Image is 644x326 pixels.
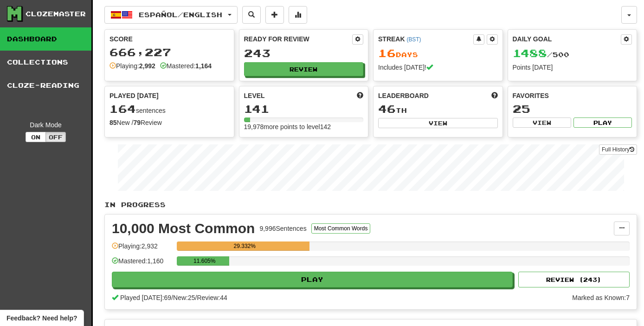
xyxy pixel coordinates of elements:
[195,62,212,70] strong: 1,164
[109,102,136,115] span: 164
[112,222,255,235] div: 10,000 Most Common
[491,91,498,100] span: This week in points, UTC
[139,11,222,19] span: Español / English
[26,132,46,142] button: On
[378,118,498,128] button: View
[378,103,498,115] div: th
[109,34,229,44] div: Score
[109,118,229,127] div: New / Review
[104,200,637,209] p: In Progress
[518,272,630,287] button: Review (243)
[244,103,364,115] div: 141
[259,224,306,233] div: 9,996 Sentences
[244,47,364,59] div: 243
[378,102,396,115] span: 46
[244,62,364,76] button: Review
[7,120,84,130] div: Dark Mode
[160,61,212,71] div: Mastered:
[378,47,498,59] div: Day s
[104,6,238,24] button: Español/English
[573,117,632,128] button: Play
[112,241,172,257] div: Playing: 2,932
[357,91,363,100] span: Score more points to level up
[265,6,284,24] button: Add sentence to collection
[133,119,141,126] strong: 79
[599,144,637,155] a: Full History
[289,6,307,24] button: More stats
[378,46,396,59] span: 16
[244,34,353,44] div: Ready for Review
[513,117,571,128] button: View
[180,256,229,266] div: 11.605%
[197,294,227,301] span: Review: 44
[195,294,197,301] span: /
[378,63,498,72] div: Includes [DATE]!
[109,61,155,71] div: Playing:
[242,6,261,24] button: Search sentences
[180,241,309,251] div: 29.332%
[109,91,159,100] span: Played [DATE]
[513,34,621,45] div: Daily Goal
[109,103,229,115] div: sentences
[513,46,547,59] span: 1488
[173,294,195,301] span: New: 25
[378,91,429,100] span: Leaderboard
[109,46,229,58] div: 666,227
[513,91,632,100] div: Favorites
[513,63,632,72] div: Points [DATE]
[112,256,172,272] div: Mastered: 1,160
[26,9,86,19] div: Clozemaster
[572,293,630,302] div: Marked as Known: 7
[244,91,265,100] span: Level
[378,34,473,44] div: Streak
[139,62,155,70] strong: 2,992
[244,122,364,131] div: 19,978 more points to level 142
[513,51,569,59] span: / 500
[112,272,513,287] button: Play
[171,294,173,301] span: /
[406,36,421,43] a: (BST)
[109,119,117,126] strong: 85
[45,132,66,142] button: Off
[120,294,171,301] span: Played [DATE]: 69
[6,313,77,323] span: Open feedback widget
[311,223,371,234] button: Most Common Words
[513,103,632,115] div: 25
